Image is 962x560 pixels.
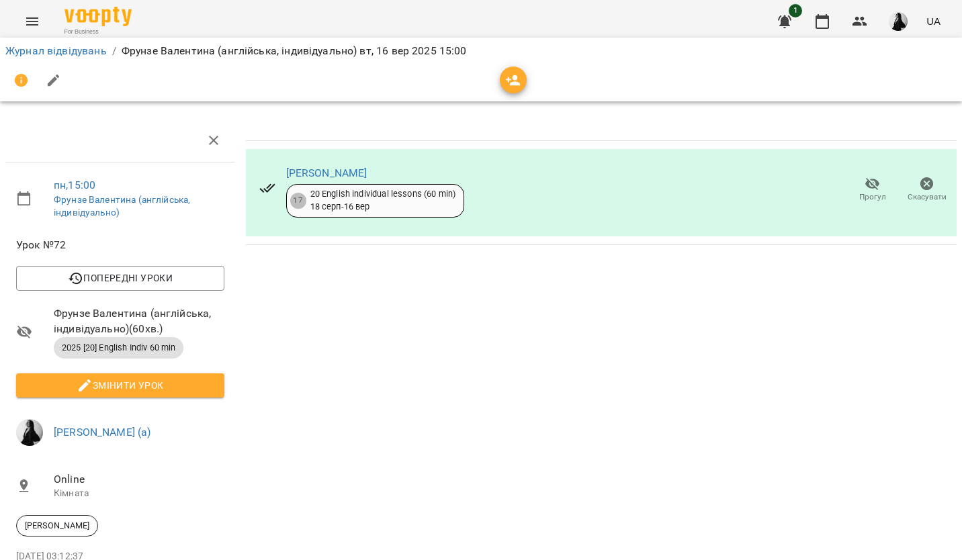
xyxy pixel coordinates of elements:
[290,193,306,209] div: 17
[54,306,224,337] span: Фрунзе Валентина (англійська, індивідуально) ( 60 хв. )
[900,171,954,209] button: Скасувати
[54,471,224,487] span: Online
[27,377,214,393] span: Змінити урок
[859,191,886,203] span: Прогул
[5,44,107,57] a: Журнал відвідувань
[64,28,132,36] span: For Business
[789,4,802,17] span: 1
[16,266,224,290] button: Попередні уроки
[16,419,43,446] img: a8a45f5fed8cd6bfe970c81335813bd9.jpg
[54,194,190,218] a: Фрунзе Валентина (англійська, індивідуально)
[122,43,467,59] p: Фрунзе Валентина (англійська, індивідуально) вт, 16 вер 2025 15:00
[54,426,151,438] a: [PERSON_NAME] (а)
[310,188,456,213] div: 20 English individual lessons (60 min) 18 серп - 16 вер
[286,167,367,179] a: [PERSON_NAME]
[845,171,900,209] button: Прогул
[27,270,214,286] span: Попередні уроки
[5,43,957,59] nav: breadcrumb
[16,5,48,38] button: Menu
[16,237,224,253] span: Урок №72
[54,342,183,354] span: 2025 [20] English Indiv 60 min
[17,520,97,532] span: [PERSON_NAME]
[64,7,132,26] img: Voopty Logo
[921,9,946,34] button: UA
[112,43,116,59] li: /
[889,12,908,31] img: a8a45f5fed8cd6bfe970c81335813bd9.jpg
[908,191,947,203] span: Скасувати
[16,515,98,536] div: [PERSON_NAME]
[54,487,224,500] p: Кімната
[54,179,95,191] a: пн , 15:00
[16,373,224,398] button: Змінити урок
[926,14,941,28] span: UA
